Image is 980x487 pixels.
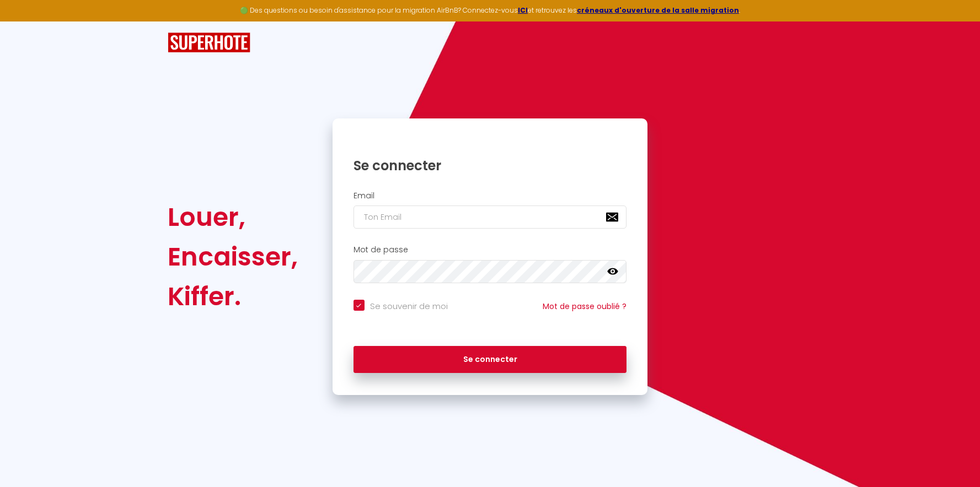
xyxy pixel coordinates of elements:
[354,245,627,255] h2: Mot de passe
[354,346,627,374] button: Se connecter
[168,33,250,53] img: SuperHote logo
[543,301,626,312] a: Mot de passe oublié ?
[354,191,627,201] h2: Email
[354,157,627,174] h1: Se connecter
[518,6,528,15] a: ICI
[168,237,298,277] div: Encaisser,
[577,6,739,15] a: créneaux d'ouverture de la salle migration
[168,277,298,316] div: Kiffer.
[168,197,298,237] div: Louer,
[354,205,627,229] input: Ton Email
